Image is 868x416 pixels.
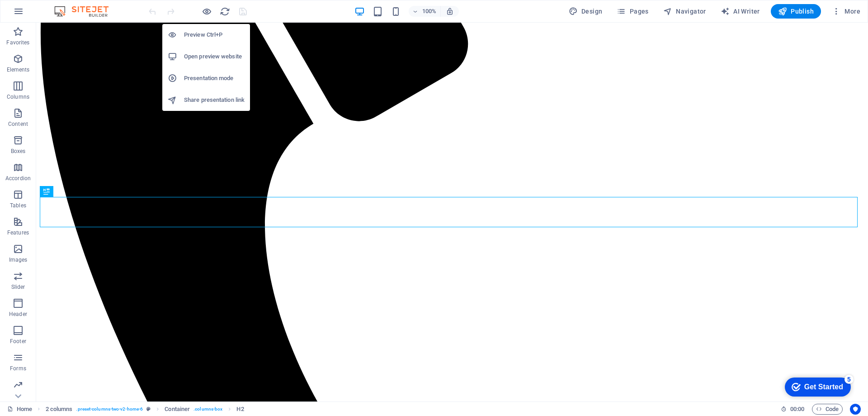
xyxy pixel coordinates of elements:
[236,404,244,415] span: Click to select. Double-click to edit
[565,4,606,19] div: Design (Ctrl+Alt+Y)
[778,7,814,16] span: Publish
[6,39,29,46] p: Favorites
[46,404,73,415] span: Click to select. Double-click to edit
[422,6,437,17] h6: 100%
[146,406,151,411] i: This element is a customizable preset
[816,404,839,415] span: Code
[10,338,26,345] p: Footer
[184,95,245,105] h6: Share presentation link
[850,404,861,415] button: Usercentrics
[165,404,190,415] span: Click to select. Double-click to edit
[184,51,245,62] h6: Open preview website
[8,120,28,128] p: Content
[660,4,710,19] button: Navigator
[7,229,29,236] p: Features
[617,7,648,16] span: Pages
[663,7,706,16] span: Navigator
[828,4,864,19] button: More
[569,7,603,16] span: Design
[781,404,805,415] h6: Session time
[797,406,798,412] span: :
[184,73,245,84] h6: Presentation mode
[9,256,28,263] p: Images
[76,404,143,415] span: . preset-columns-two-v2-home-6
[7,66,30,73] p: Elements
[193,404,222,415] span: . columns-box
[11,283,25,291] p: Slider
[446,7,454,15] i: On resize automatically adjust zoom level to fit chosen device.
[9,311,27,318] p: Header
[52,6,120,17] img: Editor Logo
[7,404,32,415] a: Click to cancel selection. Double-click to open Pages
[7,93,29,100] p: Columns
[27,10,66,18] div: Get Started
[565,4,606,19] button: Design
[613,4,652,19] button: Pages
[812,404,843,415] button: Code
[409,6,441,17] button: 100%
[220,6,230,17] i: Reload page
[219,6,230,17] button: reload
[790,404,804,415] span: 00 00
[717,4,764,19] button: AI Writer
[7,5,73,24] div: Get Started 5 items remaining, 0% complete
[721,7,760,16] span: AI Writer
[46,404,244,415] nav: breadcrumb
[5,175,31,182] p: Accordion
[11,148,26,155] p: Boxes
[67,2,76,11] div: 5
[10,365,26,372] p: Forms
[10,202,26,209] p: Tables
[832,7,860,16] span: More
[184,29,245,40] h6: Preview Ctrl+P
[771,4,821,19] button: Publish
